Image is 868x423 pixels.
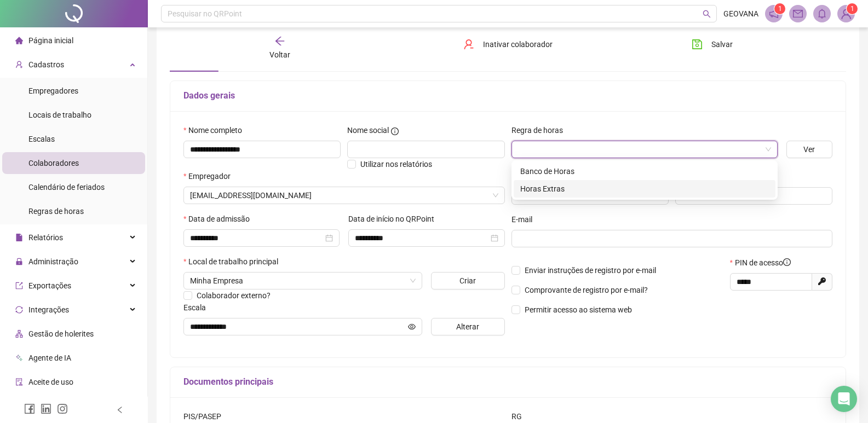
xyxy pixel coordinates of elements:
[348,213,441,225] label: Data de início no QRPoint
[431,272,505,289] button: Criar
[183,375,832,389] h5: Documentos principais
[15,378,23,386] span: audit
[735,257,791,269] span: PIN de acesso
[183,124,249,136] label: Nome completo
[28,207,84,216] span: Regras de horas
[28,135,55,143] span: Escalas
[15,282,23,289] span: export
[28,329,94,338] span: Gestão de holerites
[831,386,857,412] div: Open Intercom Messenger
[28,354,71,362] span: Agente de IA
[190,273,416,289] span: Salvador, Bahia, Brazil
[183,213,257,225] label: Data de admissão
[431,318,505,335] button: Alterar
[28,305,69,314] span: Integrações
[57,403,68,414] span: instagram
[391,128,399,135] span: info-circle
[692,39,703,50] span: save
[28,159,79,167] span: Colaboradores
[769,9,779,19] span: notification
[703,10,711,18] span: search
[183,89,832,102] h5: Dados gerais
[514,163,775,180] div: Banco de Horas
[723,8,758,20] span: GEOVANA
[711,38,733,50] span: Salvar
[197,291,271,300] span: Colaborador externo?
[183,170,238,182] label: Empregador
[15,330,23,338] span: apartment
[28,60,64,69] span: Cadastros
[456,321,479,333] span: Alterar
[347,124,389,136] span: Nome social
[783,258,791,266] span: info-circle
[455,36,561,53] button: Inativar colaborador
[511,213,539,225] label: E-mail
[525,286,648,294] span: Comprovante de registro por e-mail?
[463,39,474,50] span: user-delete
[41,403,51,414] span: linkedin
[459,275,476,287] span: Criar
[360,160,432,169] span: Utilizar nos relatórios
[520,165,769,177] div: Banco de Horas
[683,36,741,53] button: Salvar
[15,306,23,314] span: sync
[28,183,105,192] span: Calendário de feriados
[408,323,416,331] span: eye
[525,266,656,275] span: Enviar instruções de registro por e-mail
[15,61,23,68] span: user-add
[483,38,553,50] span: Inativar colaborador
[190,187,498,204] span: feiraamerican@gmail.com
[28,36,73,45] span: Página inicial
[28,378,73,386] span: Aceite de uso
[778,5,782,13] span: 1
[15,234,23,241] span: file
[183,256,285,268] label: Local de trabalho principal
[28,86,78,95] span: Empregadores
[817,9,827,19] span: bell
[838,5,854,22] img: 93960
[274,36,285,47] span: arrow-left
[28,233,63,242] span: Relatórios
[15,258,23,265] span: lock
[269,50,290,59] span: Voltar
[803,143,815,155] span: Ver
[525,305,632,314] span: Permitir acesso ao sistema web
[28,111,91,119] span: Locais de trabalho
[15,37,23,44] span: home
[850,5,854,13] span: 1
[24,403,35,414] span: facebook
[511,410,529,422] label: RG
[786,141,832,158] button: Ver
[793,9,803,19] span: mail
[774,3,785,14] sup: 1
[183,410,228,422] label: PIS/PASEP
[847,3,858,14] sup: Atualize o seu contato no menu Meus Dados
[28,281,71,290] span: Exportações
[514,180,775,198] div: Horas Extras
[520,183,769,195] div: Horas Extras
[116,406,124,414] span: left
[28,257,78,266] span: Administração
[183,302,213,314] label: Escala
[511,124,570,136] label: Regra de horas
